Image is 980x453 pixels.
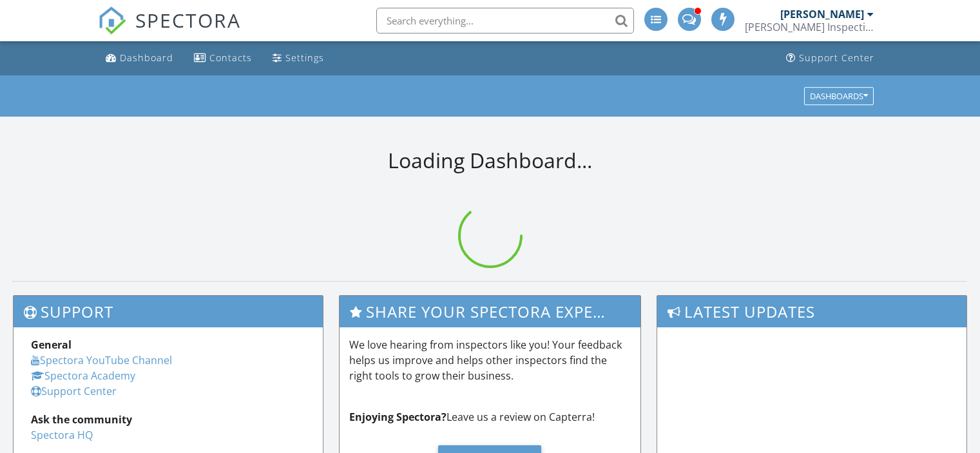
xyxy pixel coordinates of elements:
[98,6,126,35] img: The Best Home Inspection Software - Spectora
[349,410,447,424] strong: Enjoying Spectora?
[101,46,178,70] a: Dashboard
[799,52,874,64] div: Support Center
[285,52,324,64] div: Settings
[267,46,329,70] a: Settings
[349,409,631,425] p: Leave us a review on Capterra!
[780,8,864,21] div: [PERSON_NAME]
[349,337,631,383] p: We love hearing from inspectors like you! Your feedback helps us improve and helps other inspecto...
[340,296,641,327] h3: Share Your Spectora Experience
[120,52,173,64] div: Dashboard
[98,17,241,44] a: SPECTORA
[31,428,93,442] a: Spectora HQ
[804,87,874,105] button: Dashboards
[31,369,135,383] a: Spectora Academy
[657,296,966,327] h3: Latest Updates
[376,8,634,34] input: Search everything...
[745,21,874,34] div: Hargrove Inspection Services, Inc.
[31,338,72,352] strong: General
[209,52,252,64] div: Contacts
[189,46,257,70] a: Contacts
[31,353,172,367] a: Spectora YouTube Channel
[135,6,241,34] span: SPECTORA
[810,92,868,101] div: Dashboards
[14,296,323,327] h3: Support
[31,412,305,427] div: Ask the community
[31,384,117,398] a: Support Center
[781,46,879,70] a: Support Center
